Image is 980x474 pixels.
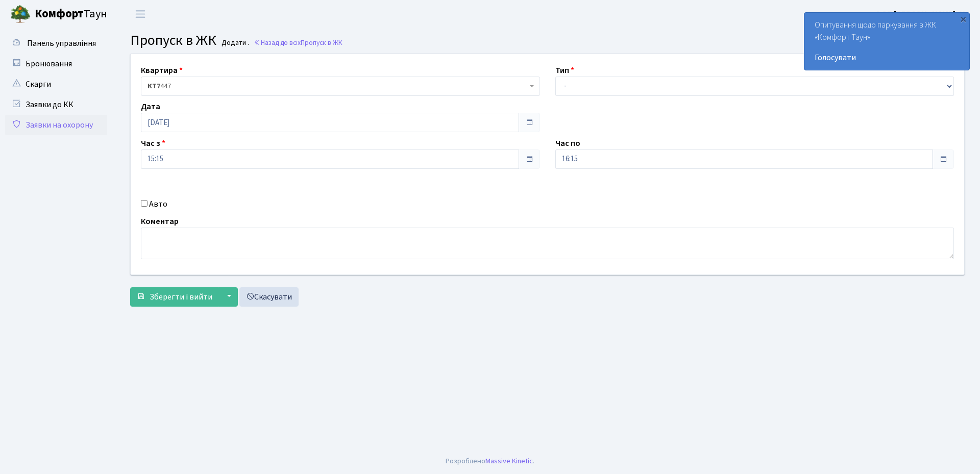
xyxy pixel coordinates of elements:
b: Комфорт [35,6,84,22]
label: Квартира [141,64,183,77]
small: Додати . [219,39,249,47]
a: Скасувати [239,287,299,307]
a: Бронювання [5,54,107,74]
span: Пропуск в ЖК [301,38,342,47]
a: Голосувати [815,52,959,64]
span: Пропуск в ЖК [130,30,216,51]
label: Дата [141,101,160,113]
span: <b>КТ7</b>&nbsp;&nbsp;&nbsp;447 [141,77,540,96]
img: logo.png [10,4,31,24]
a: Назад до всіхПропуск в ЖК [254,38,342,47]
label: Авто [149,198,167,210]
b: ФОП [PERSON_NAME]. Н. [875,9,968,20]
a: ФОП [PERSON_NAME]. Н. [875,8,968,20]
a: Заявки до КК [5,94,107,115]
a: Панель управління [5,33,107,54]
div: × [958,14,968,24]
a: Скарги [5,74,107,94]
label: Час по [555,137,580,149]
label: Тип [555,64,574,77]
div: Розроблено . [446,456,534,467]
span: <b>КТ7</b>&nbsp;&nbsp;&nbsp;447 [148,81,527,91]
button: Переключити навігацію [128,6,153,22]
button: Зберегти і вийти [130,287,219,307]
label: Коментар [141,215,179,228]
label: Час з [141,137,165,149]
div: Опитування щодо паркування в ЖК «Комфорт Таун» [804,13,969,70]
a: Заявки на охорону [5,115,107,135]
b: КТ7 [148,81,160,91]
span: Панель управління [27,38,96,49]
span: Зберегти і вийти [150,291,212,303]
a: Massive Kinetic [485,456,533,466]
span: Таун [35,6,107,23]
